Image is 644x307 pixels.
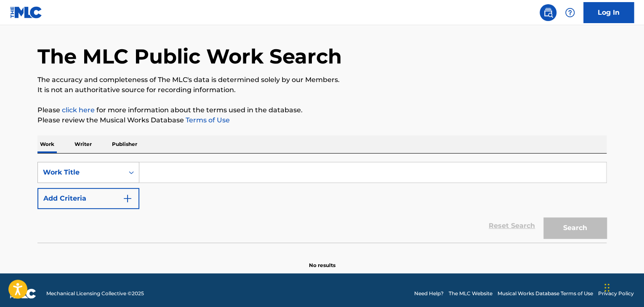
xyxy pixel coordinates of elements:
[565,8,575,18] img: help
[540,4,556,21] a: Public Search
[62,106,95,114] a: click here
[414,290,444,297] a: Need Help?
[449,290,492,297] a: The MLC Website
[46,290,144,297] span: Mechanical Licensing Collective © 2025
[543,8,553,18] img: search
[498,290,593,297] a: Musical Works Database Terms of Use
[122,193,133,204] img: 9d2ae6d4665cec9f34b9.svg
[37,75,607,85] p: The accuracy and completeness of The MLC's data is determined solely by our Members.
[37,115,607,125] p: Please review the Musical Works Database
[309,251,335,269] p: No results
[37,135,57,153] p: Work
[37,188,139,209] button: Add Criteria
[562,4,578,21] div: Help
[37,44,342,69] h1: The MLC Public Work Search
[37,162,607,243] form: Search Form
[602,267,644,307] iframe: Chat Widget
[72,135,94,153] p: Writer
[43,167,119,177] div: Work Title
[598,290,634,297] a: Privacy Policy
[604,275,609,300] div: Drag
[583,2,634,23] a: Log In
[37,85,607,95] p: It is not an authoritative source for recording information.
[184,116,230,124] a: Terms of Use
[109,135,140,153] p: Publisher
[10,6,43,19] img: MLC Logo
[37,105,607,115] p: Please for more information about the terms used in the database.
